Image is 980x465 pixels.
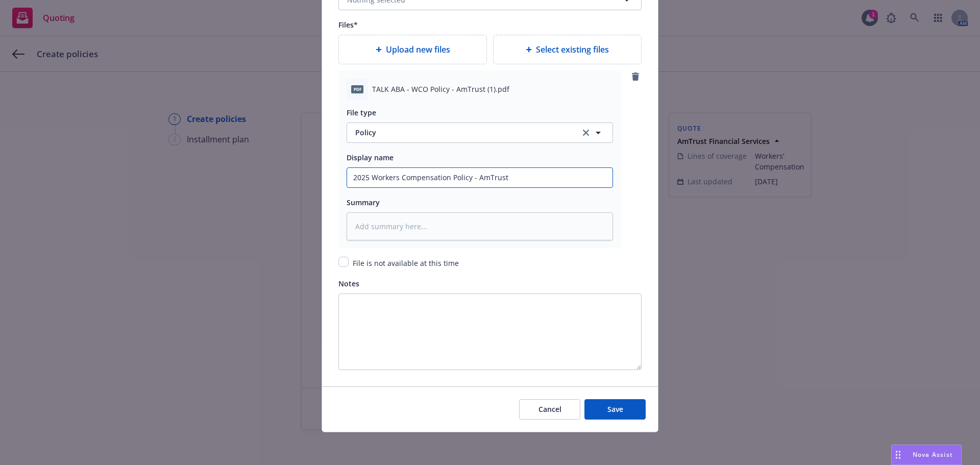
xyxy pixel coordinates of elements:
span: Nova Assist [913,450,953,459]
div: Upload new files [338,35,487,64]
span: Files* [338,20,358,30]
span: Select existing files [536,43,609,56]
a: remove [629,70,642,83]
div: Select existing files [493,35,642,64]
button: Save [584,399,646,420]
span: File is not available at this time [353,258,459,268]
div: Drag to move [892,445,904,464]
span: Policy [355,127,569,138]
span: Summary [347,198,380,207]
span: TALK ABA - WCO Policy - AmTrust (1).pdf [372,84,509,94]
span: Notes [338,279,359,288]
span: Display name [347,153,394,162]
span: Save [607,404,623,414]
button: Nova Assist [891,445,962,465]
span: pdf [351,85,363,93]
button: Cancel [519,399,580,420]
a: clear selection [580,127,592,139]
input: Add display name here... [347,168,612,187]
span: Upload new files [386,43,450,56]
span: File type [347,108,376,117]
button: Policyclear selection [347,123,613,143]
span: Cancel [538,404,561,414]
